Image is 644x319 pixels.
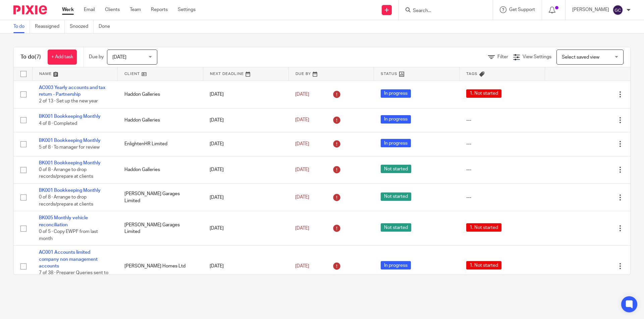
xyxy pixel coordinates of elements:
span: [DATE] [112,55,126,60]
td: Haddon Galleries [118,156,203,183]
span: In progress [381,139,411,147]
span: [DATE] [295,195,309,200]
a: Clients [105,6,120,13]
a: Team [130,6,141,13]
a: AC003 Yearly accounts and tax return - Partnership [39,85,105,97]
p: [PERSON_NAME] [572,6,609,13]
a: Reassigned [35,20,65,33]
a: Work [62,6,74,13]
span: 0 of 5 · Copy EWPF from last month [39,229,98,241]
td: [DATE] [203,156,288,183]
a: BK005 Monthly vehicle reconciliation [39,216,88,227]
span: Not started [381,192,411,201]
a: BK001 Bookkeeping Monthly [39,188,101,193]
span: [DATE] [295,118,309,123]
td: Haddon Galleries [118,108,203,132]
td: [PERSON_NAME] Garages Limited [118,211,203,246]
a: Email [84,6,95,13]
span: In progress [381,89,411,98]
span: 1. Not started [466,223,501,232]
span: [DATE] [295,142,309,146]
span: (7) [35,54,41,60]
td: Haddon Galleries [118,81,203,108]
span: 1. Not started [466,261,501,269]
td: [DATE] [203,211,288,246]
p: Due by [89,54,104,60]
span: 0 of 8 · Arrange to drop records/prepare at clients [39,195,93,207]
span: 1. Not started [466,89,501,98]
span: Filter [497,55,508,59]
span: Get Support [509,7,535,12]
span: View Settings [523,55,551,59]
div: --- [466,194,538,201]
td: [DATE] [203,132,288,156]
h1: To do [20,54,41,61]
span: Select saved view [562,55,599,60]
td: EnlightenHR Limited [118,132,203,156]
img: svg%3E [612,5,623,15]
td: [DATE] [203,246,288,287]
span: [DATE] [295,92,309,97]
a: Settings [178,6,196,13]
span: In progress [381,261,411,269]
span: Not started [381,223,411,232]
span: 4 of 8 · Completed [39,121,77,126]
a: AC001 Accounts limited company non management accounts [39,250,98,268]
div: --- [466,141,538,147]
a: BK001 Bookkeeping Monthly [39,161,101,165]
div: --- [466,117,538,124]
img: Pixie [13,5,47,14]
td: [DATE] [203,108,288,132]
a: Reports [151,6,168,13]
span: Not started [381,165,411,173]
input: Search [412,8,473,14]
span: [DATE] [295,264,309,268]
a: To do [13,20,30,33]
span: 0 of 8 · Arrange to drop records/prepare at clients [39,167,93,179]
td: [PERSON_NAME] Garages Limited [118,184,203,211]
td: [DATE] [203,81,288,108]
span: Tags [466,72,478,76]
a: Done [99,20,115,33]
a: BK001 Bookkeeping Monthly [39,114,101,119]
span: 2 of 13 · Set up the new year [39,99,98,103]
a: Snoozed [70,20,94,33]
span: In progress [381,115,411,124]
td: [PERSON_NAME] Homes Ltd [118,246,203,287]
span: 5 of 8 · To manager for review [39,145,100,150]
span: [DATE] [295,226,309,231]
td: [DATE] [203,184,288,211]
span: [DATE] [295,167,309,172]
a: BK001 Bookkeeping Monthly [39,138,101,143]
a: + Add task [48,50,77,65]
div: --- [466,166,538,173]
span: 7 of 38 · Preparer Queries sent to client [39,270,108,282]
